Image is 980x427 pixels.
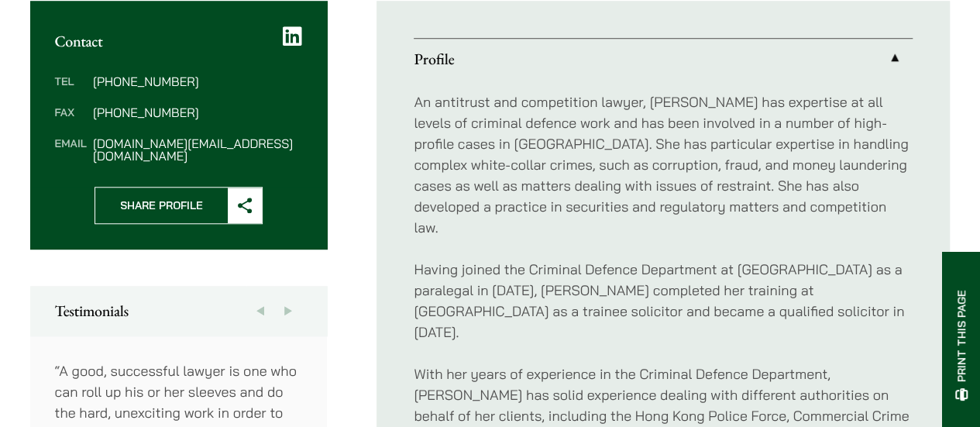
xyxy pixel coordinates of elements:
[274,286,302,336] button: Next
[55,75,87,106] dt: Tel
[93,106,302,119] dd: [PHONE_NUMBER]
[55,137,87,162] dt: Email
[93,137,302,162] dd: [DOMAIN_NAME][EMAIL_ADDRESS][DOMAIN_NAME]
[93,75,302,88] dd: [PHONE_NUMBER]
[246,286,274,336] button: Previous
[95,188,228,223] span: Share Profile
[55,32,303,50] h2: Contact
[95,187,263,224] button: Share Profile
[414,259,913,343] p: Having joined the Criminal Defence Department at [GEOGRAPHIC_DATA] as a paralegal in [DATE], [PER...
[283,26,302,47] a: LinkedIn
[414,39,913,79] a: Profile
[414,91,913,238] p: An antitrust and competition lawyer, [PERSON_NAME] has expertise at all levels of criminal defenc...
[55,106,87,137] dt: Fax
[55,301,303,320] h2: Testimonials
